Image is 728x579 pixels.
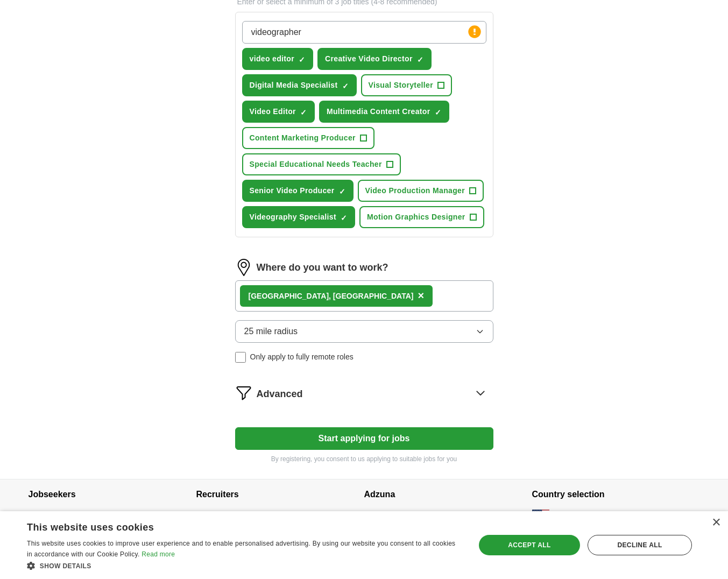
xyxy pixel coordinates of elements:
[142,550,175,558] a: Read more, opens a new window
[242,153,401,175] button: Special Educational Needs Teacher
[40,562,91,570] span: Show details
[435,108,441,117] span: ✓
[327,106,430,117] span: Multimedia Content Creator
[418,288,424,304] button: ×
[27,518,435,534] div: This website uses cookies
[532,479,700,510] h4: Country selection
[359,206,484,228] button: Motion Graphics Designer
[317,48,432,70] button: Creative Video Director✓
[257,260,388,275] label: Where do you want to work?
[235,259,252,276] img: location.png
[242,48,314,70] button: video editor✓
[341,214,347,222] span: ✓
[29,511,69,519] a: Browse jobs
[235,320,493,343] button: 25 mile radius
[250,351,354,363] span: Only apply to fully remote roles
[636,511,661,522] button: change
[300,108,307,117] span: ✓
[235,384,252,401] img: filter
[250,185,335,196] span: Senior Video Producer
[242,206,356,228] button: Videography Specialist✓
[250,80,338,91] span: Digital Media Specialist
[319,101,449,123] button: Multimedia Content Creator✓
[242,21,486,44] input: Type a job title and press enter
[712,519,720,527] div: Close
[244,325,298,338] span: 25 mile radius
[479,535,580,555] div: Accept all
[242,101,315,123] button: Video Editor✓
[369,80,433,91] span: Visual Storyteller
[364,511,384,519] a: About
[257,387,303,401] span: Advanced
[250,53,295,65] span: video editor
[365,185,465,196] span: Video Production Manager
[339,187,345,196] span: ✓
[250,159,382,170] span: Special Educational Needs Teacher
[588,535,692,555] div: Decline all
[418,289,424,301] span: ×
[242,180,354,202] button: Senior Video Producer✓
[250,211,337,223] span: Videography Specialist
[417,55,423,64] span: ✓
[235,454,493,464] p: By registering, you consent to us applying to suitable jobs for you
[554,511,632,522] span: [GEOGRAPHIC_DATA]
[27,540,455,558] span: This website uses cookies to improve user experience and to enable personalised advertising. By u...
[235,427,493,450] button: Start applying for jobs
[27,560,462,571] div: Show details
[250,106,296,117] span: Video Editor
[325,53,413,65] span: Creative Video Director
[342,82,349,90] span: ✓
[250,132,356,144] span: Content Marketing Producer
[242,74,357,96] button: Digital Media Specialist✓
[361,74,452,96] button: Visual Storyteller
[249,291,414,302] div: , [GEOGRAPHIC_DATA]
[242,127,374,149] button: Content Marketing Producer
[249,292,329,300] strong: [GEOGRAPHIC_DATA]
[532,510,549,522] img: US flag
[367,211,465,223] span: Motion Graphics Designer
[235,352,246,363] input: Only apply to fully remote roles
[196,511,230,519] a: Post a job
[299,55,305,64] span: ✓
[358,180,484,202] button: Video Production Manager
